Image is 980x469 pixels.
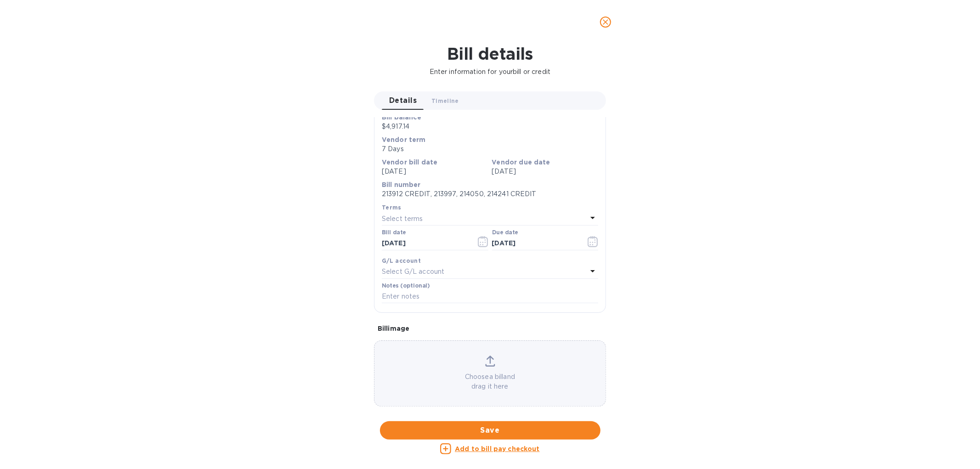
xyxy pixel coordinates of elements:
[492,158,550,166] b: Vendor due date
[382,214,423,224] p: Select terms
[382,113,421,121] b: Bill balance
[378,324,602,333] p: Bill image
[382,230,406,236] label: Bill date
[382,267,444,277] p: Select G/L account
[431,96,459,106] span: Timeline
[382,283,430,288] label: Notes (optional)
[382,158,437,166] b: Vendor bill date
[492,167,599,176] p: [DATE]
[387,425,593,436] span: Save
[492,230,518,236] label: Due date
[382,144,598,154] p: 7 Days
[382,122,598,131] p: $4,917.14
[382,136,426,143] b: Vendor term
[455,445,540,452] u: Add to bill pay checkout
[382,237,469,250] input: Select date
[7,44,973,63] h1: Bill details
[382,181,421,188] b: Bill number
[382,290,598,304] input: Enter notes
[382,257,421,264] b: G/L account
[382,189,598,199] p: 213912 CREDIT, 213997, 214050, 214241 CREDIT
[7,67,973,77] p: Enter information for your bill or credit
[382,204,402,211] b: Terms
[595,11,617,33] button: close
[382,167,488,176] p: [DATE]
[374,372,606,391] p: Choose a bill and drag it here
[492,237,579,250] input: Due date
[389,94,417,107] span: Details
[380,421,600,440] button: Save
